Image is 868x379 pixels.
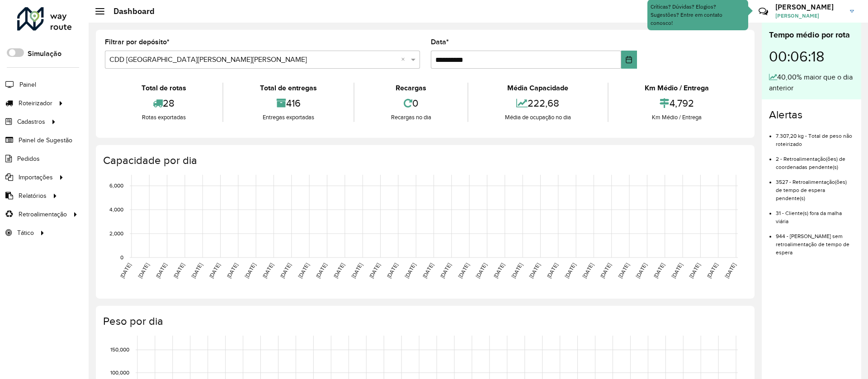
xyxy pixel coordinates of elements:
text: 4,000 [109,206,123,212]
text: [DATE] [404,262,417,279]
h4: Capacidade por dia [103,154,745,167]
h4: Alertas [769,108,854,122]
div: 00:06:18 [769,41,854,72]
text: [DATE] [315,262,328,279]
h2: Dashboard [104,6,155,16]
text: [DATE] [119,262,132,279]
label: Simulação [28,48,61,59]
text: [DATE] [670,262,684,279]
text: [DATE] [581,262,594,279]
text: [DATE] [244,262,257,279]
div: Total de rotas [107,83,220,94]
text: 150,000 [110,347,129,353]
label: Data [431,37,449,47]
div: 0 [357,94,465,113]
a: Contato Rápido [754,2,773,21]
text: [DATE] [226,262,239,279]
text: [DATE] [475,262,488,279]
text: [DATE] [208,262,221,279]
div: Rotas exportadas [107,113,220,122]
h4: Peso por dia [103,315,745,328]
div: Entregas exportadas [226,113,351,122]
text: [DATE] [724,262,737,279]
span: Retroalimentação [19,210,67,219]
text: [DATE] [617,262,630,279]
text: [DATE] [350,262,363,279]
li: 31 - Cliente(s) fora da malha viária [776,202,854,225]
span: Relatórios [19,191,47,201]
span: Clear all [401,54,409,65]
div: Tempo médio por rota [769,29,854,41]
text: 6,000 [109,182,123,188]
div: Recargas [357,83,465,94]
span: Painel [19,80,36,89]
text: [DATE] [510,262,524,279]
text: [DATE] [172,262,185,279]
div: 4,792 [611,94,743,113]
span: Painel de Sugestão [19,136,72,145]
div: Total de entregas [226,83,351,94]
text: [DATE] [706,262,719,279]
text: [DATE] [297,262,310,279]
div: Média de ocupação no dia [471,113,605,122]
div: Km Médio / Entrega [611,113,743,122]
text: [DATE] [279,262,292,279]
div: 416 [226,94,351,113]
text: [DATE] [386,262,399,279]
text: [DATE] [492,262,505,279]
text: [DATE] [528,262,541,279]
div: 28 [107,94,220,113]
span: Pedidos [17,154,40,164]
span: Importações [19,173,53,182]
li: 7.307,20 kg - Total de peso não roteirizado [776,125,854,148]
span: Tático [17,228,34,238]
text: [DATE] [635,262,648,279]
text: [DATE] [137,262,150,279]
text: 0 [120,254,123,260]
li: 944 - [PERSON_NAME] sem retroalimentação de tempo de espera [776,225,854,257]
text: [DATE] [332,262,345,279]
span: [PERSON_NAME] [775,12,843,20]
text: [DATE] [564,262,577,279]
label: Filtrar por depósito [105,37,170,47]
div: 40,00% maior que o dia anterior [769,72,854,94]
li: 3527 - Retroalimentação(ões) de tempo de espera pendente(s) [776,171,854,202]
div: Média Capacidade [471,83,605,94]
text: [DATE] [546,262,559,279]
div: Recargas no dia [357,113,465,122]
span: Cadastros [17,117,45,126]
text: [DATE] [190,262,203,279]
button: Choose Date [621,51,637,69]
text: [DATE] [688,262,701,279]
text: [DATE] [599,262,612,279]
text: 2,000 [109,230,123,236]
text: [DATE] [421,262,434,279]
div: Km Médio / Entrega [611,83,743,94]
h3: [PERSON_NAME] [775,3,843,11]
text: [DATE] [457,262,470,279]
text: [DATE] [368,262,381,279]
text: 100,000 [110,370,129,375]
text: [DATE] [155,262,168,279]
li: 2 - Retroalimentação(ões) de coordenadas pendente(s) [776,148,854,171]
text: [DATE] [652,262,665,279]
span: Roteirizador [19,98,52,108]
text: [DATE] [261,262,274,279]
text: [DATE] [439,262,452,279]
div: 222,68 [471,94,605,113]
